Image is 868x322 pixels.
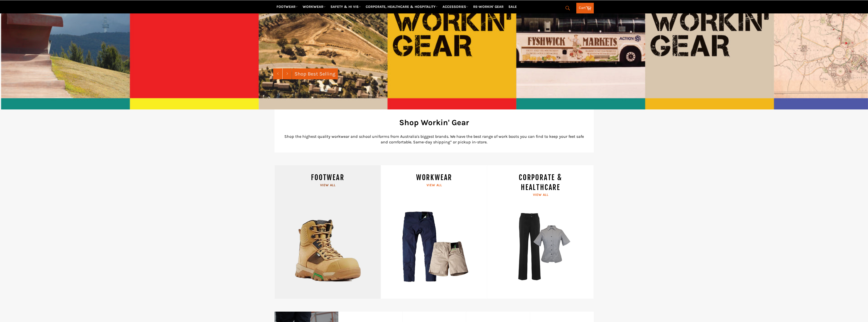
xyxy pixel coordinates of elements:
[506,2,519,11] a: SALE
[282,117,586,128] h2: Shop Workin' Gear
[274,2,300,11] a: FOOTWEAR
[487,165,594,299] a: CORPORATE & HEALTHCARE View all wear corporate
[576,3,594,13] a: Cart
[328,2,363,11] a: SAFETY & HI VIS
[301,2,328,11] a: WORKWEAR
[471,2,506,11] a: RE-WORKIN' GEAR
[381,165,487,299] a: WORKWEAR View all WORKWEAR
[292,68,338,79] a: Shop Best Selling
[364,2,440,11] a: CORPORATE, HEALTHCARE & HOSPITALITY
[282,134,586,145] p: Shop the highest quality workwear and school uniforms from Australia's biggest brands. We have th...
[274,165,381,299] a: FOOTWEAR View all Workin Gear Boots
[440,2,470,11] a: ACCESSORIES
